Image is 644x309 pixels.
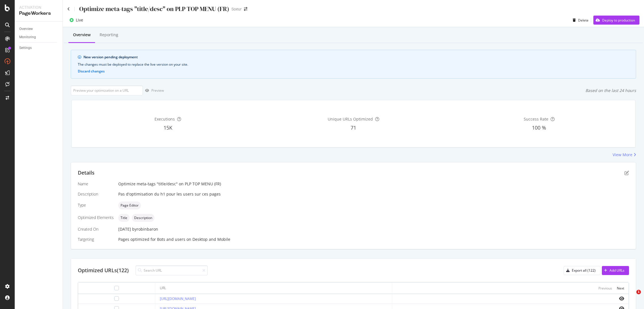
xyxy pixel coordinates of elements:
span: Success Rate [524,116,548,122]
div: neutral label [118,201,141,209]
button: Preview [143,86,164,95]
div: neutral label [118,214,130,222]
div: PageWorkers [19,10,58,17]
div: Optimize meta-tags "title/desc" on PLP TOP MENU (FR) [79,5,229,13]
a: Monitoring [19,34,59,40]
div: Activation [19,5,58,10]
div: Deploy to production [602,18,635,23]
input: Preview your optimization on a URL [71,85,143,95]
div: Description [78,191,114,197]
div: The changes must be deployed to replace the live version on your site. [78,62,629,67]
div: View More [613,152,632,158]
div: [DATE] [118,226,629,232]
div: Next [617,286,624,291]
div: Add URLs [609,268,624,273]
div: Preview [151,88,164,93]
div: Pas d'optimisation du h1 pour les users sur ces pages [118,191,629,197]
input: Search URL [136,265,208,275]
div: neutral label [132,214,154,222]
div: info banner [71,50,636,79]
span: Description [134,216,152,220]
div: by robinbaron [132,226,158,232]
a: Overview [19,26,59,32]
button: Export all (122) [564,266,600,275]
div: Targeting [78,237,114,242]
div: Live [76,17,83,23]
div: Desktop and Mobile [192,237,230,242]
div: Previous [598,286,612,291]
div: pen-to-square [624,171,629,175]
i: eye [619,296,624,301]
a: View More [613,152,636,158]
button: Previous [598,285,612,291]
div: Delete [578,18,589,23]
button: Delete [570,16,589,25]
span: 100 % [532,124,546,131]
div: Details [78,169,95,177]
span: 15K [164,124,172,131]
span: Title [121,216,127,220]
span: Page Editor [121,204,139,207]
div: Based on the last 24 hours [585,88,636,93]
div: Monitoring [19,34,36,40]
div: Bots and users [157,237,185,242]
div: Export all (122) [572,268,596,273]
a: [URL][DOMAIN_NAME] [160,296,196,301]
a: Settings [19,45,59,51]
div: Settings [19,45,32,51]
div: Optimized Elements [78,215,114,220]
div: Type [78,202,114,208]
button: Deploy to production [593,16,639,25]
div: New version pending deployment [83,55,629,60]
div: arrow-right-arrow-left [244,7,247,11]
iframe: Intercom live chat [625,290,638,303]
span: 71 [351,124,356,131]
div: Overview [19,26,33,32]
div: URL [160,286,166,291]
button: Discard changes [78,69,105,73]
div: Created On [78,226,114,232]
div: Overview [73,32,91,38]
span: 1 [636,290,641,294]
a: Click to go back [67,7,70,11]
div: Optimize meta-tags "title/desc" on PLP TOP MENU (FR) [118,181,629,187]
span: Executions [154,116,175,122]
span: Unique URLs Optimized [328,116,373,122]
div: Optimized URLs (122) [78,267,129,274]
div: Name [78,181,114,187]
button: Add URLs [602,266,629,275]
div: Reporting [100,32,118,38]
div: Pages optimized for on [118,237,629,242]
button: Next [617,285,624,291]
div: Soeur [231,6,242,12]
